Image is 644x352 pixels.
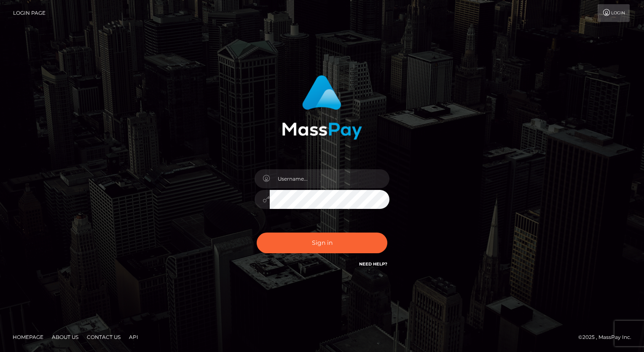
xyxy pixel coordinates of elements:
a: API [126,330,142,344]
a: Need Help? [359,261,387,267]
input: Username... [270,169,389,188]
a: Login Page [13,4,46,22]
a: Contact Us [83,330,124,344]
a: Login [598,4,630,22]
img: MassPay Login [282,75,362,140]
button: Sign in [257,233,387,253]
div: © 2025 , MassPay Inc. [578,333,638,342]
a: Homepage [9,330,47,344]
a: About Us [48,330,82,344]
